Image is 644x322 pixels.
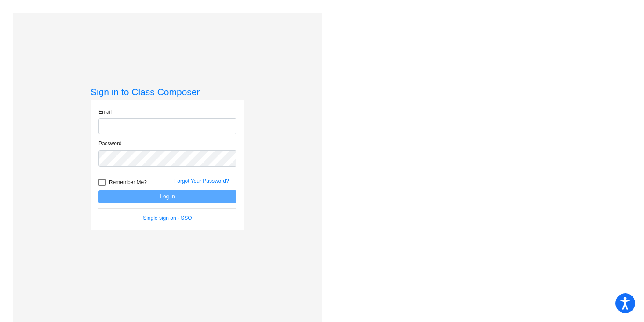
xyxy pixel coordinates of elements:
[98,140,122,148] label: Password
[143,215,192,221] a: Single sign on - SSO
[91,86,244,97] h3: Sign in to Class Composer
[174,178,229,184] a: Forgot Your Password?
[98,190,236,203] button: Log In
[98,108,112,116] label: Email
[109,177,147,188] span: Remember Me?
